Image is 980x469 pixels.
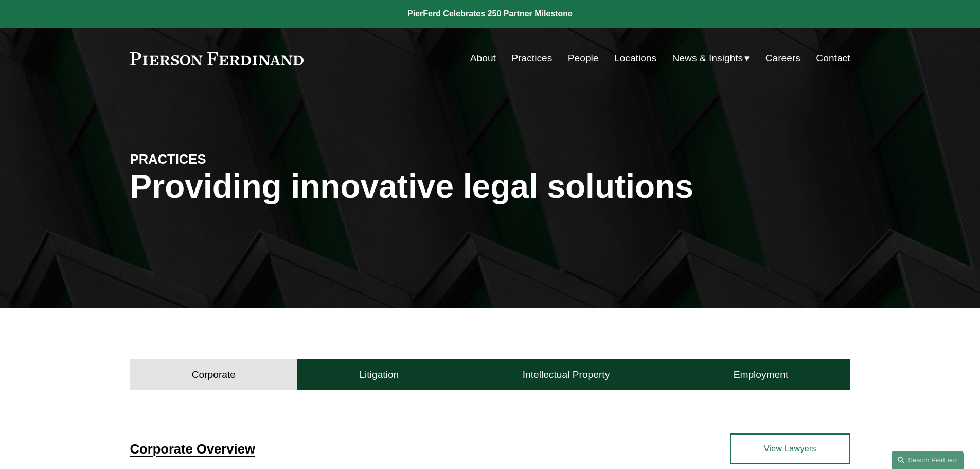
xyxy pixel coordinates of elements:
[892,451,964,469] a: Search this site
[130,168,850,205] h1: Providing innovative legal solutions
[192,369,236,381] h4: Corporate
[730,433,850,464] a: View Lawyers
[470,48,496,68] a: About
[765,48,800,68] a: Careers
[614,48,656,68] a: Locations
[568,48,599,68] a: People
[130,442,255,456] a: Corporate Overview
[816,48,850,68] a: Contact
[511,48,552,68] a: Practices
[672,49,743,67] span: News & Insights
[130,151,310,167] h4: PRACTICES
[734,369,789,381] h4: Employment
[523,369,610,381] h4: Intellectual Property
[672,48,750,68] a: folder dropdown
[359,369,399,381] h4: Litigation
